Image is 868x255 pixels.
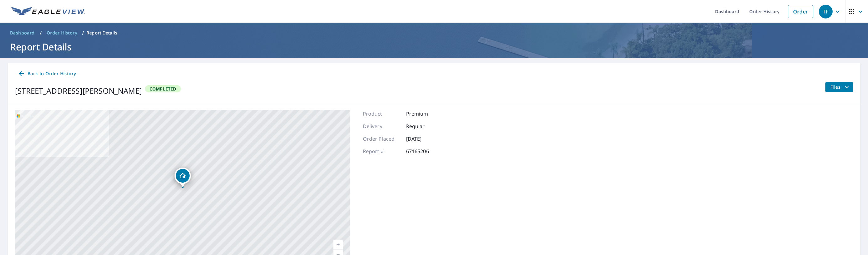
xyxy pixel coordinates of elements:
span: Order History [47,30,77,36]
span: Completed [146,86,180,92]
img: EV Logo [11,7,85,16]
button: filesDropdownBtn-67165206 [825,82,853,92]
span: Dashboard [10,30,35,36]
p: [DATE] [406,135,444,143]
div: TF [819,5,833,18]
a: Back to Order History [15,68,78,80]
p: Order Placed [363,135,400,143]
p: Premium [406,110,444,117]
a: Order [788,5,813,18]
p: 67165206 [406,148,444,155]
p: Report # [363,148,400,155]
span: Back to Order History [18,70,76,78]
p: Regular [406,122,444,130]
div: [STREET_ADDRESS][PERSON_NAME] [15,85,142,96]
p: Report Details [86,30,117,36]
a: Order History [44,28,80,38]
p: Product [363,110,400,117]
span: Files [830,83,850,91]
h1: Report Details [8,40,860,53]
a: Current Level 17, Zoom In [333,240,343,250]
li: / [82,29,84,37]
a: Dashboard [8,28,37,38]
nav: breadcrumb [8,28,860,38]
div: Dropped pin, building 1, Residential property, 4071 Harding Way Oakland, CA 94602 [175,168,191,187]
p: Delivery [363,122,400,130]
li: / [40,29,42,37]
